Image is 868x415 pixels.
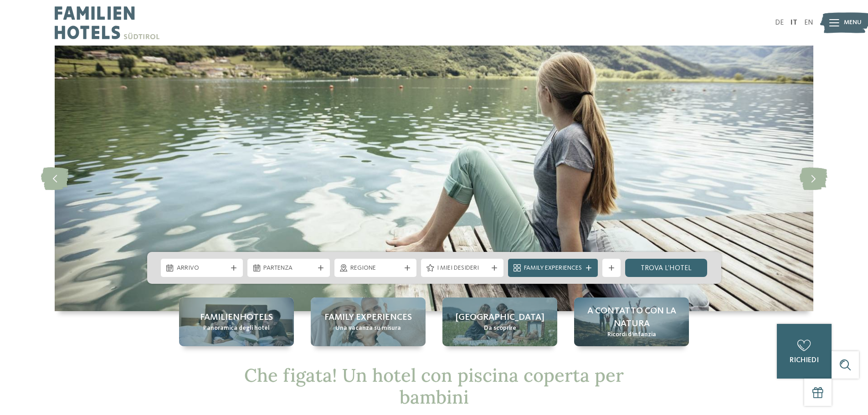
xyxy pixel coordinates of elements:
a: IT [791,19,797,26]
span: Una vacanza su misura [335,324,401,333]
span: I miei desideri [437,264,488,273]
a: Cercate un hotel con piscina coperta per bambini in Alto Adige? Familienhotels Panoramica degli h... [179,297,294,346]
span: Che figata! Un hotel con piscina coperta per bambini [244,364,624,409]
span: Menu [844,18,862,27]
a: richiedi [777,324,832,379]
a: Cercate un hotel con piscina coperta per bambini in Alto Adige? [GEOGRAPHIC_DATA] Da scoprire [442,297,557,346]
a: DE [775,19,784,26]
span: Regione [350,264,401,273]
span: Arrivo [177,264,227,273]
a: Cercate un hotel con piscina coperta per bambini in Alto Adige? A contatto con la natura Ricordi ... [574,297,689,346]
span: [GEOGRAPHIC_DATA] [456,311,544,324]
a: EN [804,19,813,26]
span: Family Experiences [524,264,582,273]
span: Family experiences [324,311,412,324]
span: richiedi [790,357,819,364]
span: Da scoprire [484,324,516,333]
span: A contatto con la natura [583,305,680,330]
span: Ricordi d’infanzia [607,330,656,339]
img: Cercate un hotel con piscina coperta per bambini in Alto Adige? [55,46,813,311]
span: Familienhotels [200,311,273,324]
span: Panoramica degli hotel [203,324,270,333]
span: Partenza [263,264,314,273]
a: Cercate un hotel con piscina coperta per bambini in Alto Adige? Family experiences Una vacanza su... [311,297,426,346]
a: trova l’hotel [625,259,708,277]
